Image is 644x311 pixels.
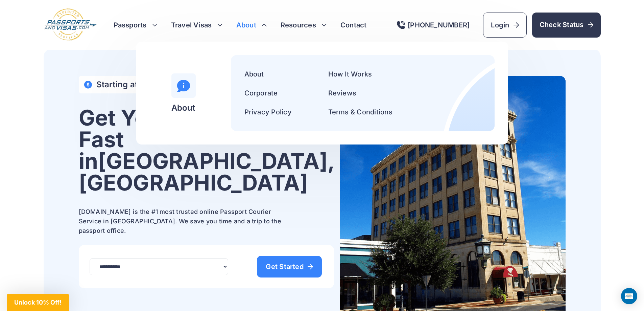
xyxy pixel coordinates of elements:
[281,20,327,30] h3: Resources
[621,288,637,304] div: Open Intercom Messenger
[96,80,160,89] h4: Starting at $149
[328,89,357,97] a: Reviews
[540,20,593,29] span: Check Status
[171,103,196,113] h4: About
[491,20,519,30] span: Login
[244,108,292,116] a: Privacy Policy
[397,21,470,29] a: [PHONE_NUMBER]
[340,20,367,30] a: Contact
[257,256,322,277] a: Get Started
[328,70,372,78] a: How It Works
[44,8,97,42] img: Logo
[244,89,278,97] a: Corporate
[532,13,601,38] a: Check Status
[171,20,223,30] h3: Travel Visas
[266,263,313,270] span: Get Started
[483,13,526,38] a: Login
[114,20,158,30] h3: Passports
[328,108,392,116] a: Terms & Conditions
[244,70,264,78] a: About
[79,207,288,236] p: [DOMAIN_NAME] is the #1 most trusted online Passport Courier Service in [GEOGRAPHIC_DATA]. We sav...
[236,20,256,30] a: About
[7,294,69,311] div: Unlock 10% Off!
[14,299,62,306] span: Unlock 10% Off!
[79,107,334,194] h1: Get Your U.S. Passport Fast in [GEOGRAPHIC_DATA], [GEOGRAPHIC_DATA]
